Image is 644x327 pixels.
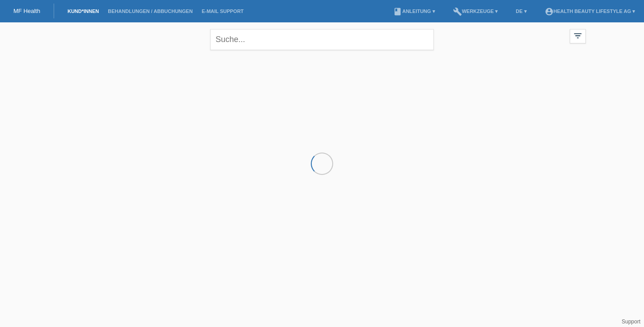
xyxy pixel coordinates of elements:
i: book [393,7,402,16]
a: bookAnleitung ▾ [389,8,439,14]
a: buildWerkzeuge ▾ [449,8,503,14]
a: Behandlungen / Abbuchungen [103,8,197,14]
a: Support [622,319,640,325]
input: Suche... [210,29,434,50]
a: MF Health [13,8,40,14]
i: build [453,7,462,16]
a: E-Mail Support [197,8,248,14]
a: DE ▾ [511,8,531,14]
a: account_circleHealth Beauty Lifestyle AG ▾ [540,8,640,14]
i: account_circle [545,7,554,16]
a: Kund*innen [63,8,103,14]
i: filter_list [573,31,583,41]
